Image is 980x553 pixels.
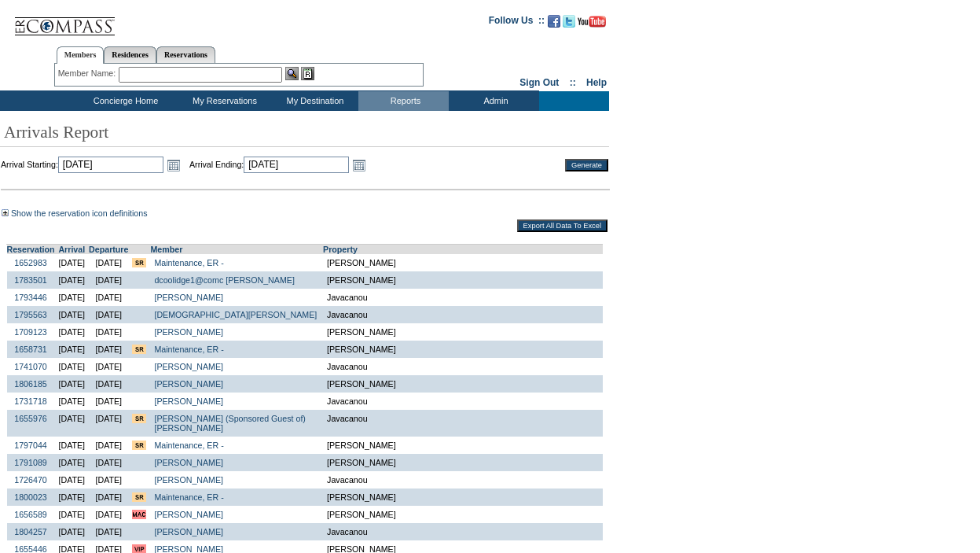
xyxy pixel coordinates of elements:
a: 1791089 [14,458,47,467]
td: Concierge Home [70,91,178,111]
a: 1709123 [14,327,47,337]
input: There are special requests for this reservation! [132,441,146,450]
a: [PERSON_NAME] [154,327,223,337]
td: Arrival Starting: Arrival Ending: [1,157,544,174]
img: View [285,67,299,80]
td: [PERSON_NAME] [323,488,603,506]
a: Reservation [7,245,55,254]
td: [PERSON_NAME] [323,506,603,523]
input: There are special requests for this reservation! [132,414,146,423]
td: Javacanou [323,306,603,323]
a: 1795563 [14,310,47,319]
td: [DATE] [89,254,128,271]
td: Javacanou [323,393,603,410]
img: Compass Home [13,4,116,36]
td: Admin [449,91,539,111]
td: Javacanou [323,523,603,540]
td: [DATE] [89,410,128,437]
td: [DATE] [55,523,90,540]
td: [DATE] [89,393,128,410]
a: 1806185 [14,379,47,389]
a: Open the calendar popup. [165,157,182,174]
a: 1797044 [14,441,47,450]
img: Follow us on Twitter [563,15,575,28]
a: 1726470 [14,475,47,485]
input: Member Advisory Committee member [132,510,146,519]
a: 1793446 [14,293,47,302]
a: Arrival [58,245,85,254]
input: There are special requests for this reservation! [132,345,146,354]
td: [DATE] [89,523,128,540]
a: Follow us on Twitter [563,20,575,29]
a: Sign Out [519,77,559,88]
td: [DATE] [89,506,128,523]
a: 1658731 [14,345,47,354]
td: [DATE] [55,393,90,410]
a: [PERSON_NAME] [154,475,223,485]
a: dcoolidge1@comc [PERSON_NAME] [154,275,294,285]
a: [PERSON_NAME] [154,362,223,371]
td: [DATE] [55,254,90,271]
td: [DATE] [55,471,90,488]
td: Reports [358,91,449,111]
img: Reservations [301,67,314,80]
td: [DATE] [89,323,128,341]
td: Javacanou [323,289,603,306]
td: [DATE] [89,341,128,358]
a: [PERSON_NAME] (Sponsored Guest of)[PERSON_NAME] [154,414,305,433]
td: [DATE] [55,375,90,393]
td: [PERSON_NAME] [323,341,603,358]
input: Export All Data To Excel [517,219,607,232]
td: [DATE] [55,437,90,454]
td: [DATE] [89,454,128,471]
a: Maintenance, ER - [154,441,223,450]
a: Open the calendar popup. [351,157,368,174]
a: Maintenance, ER - [154,258,223,267]
a: 1741070 [14,362,47,371]
a: Residences [104,46,156,63]
td: Javacanou [323,358,603,375]
a: Reservations [156,46,215,63]
span: :: [570,77,576,88]
a: [PERSON_NAME] [154,527,223,536]
td: [DATE] [55,323,90,341]
td: [PERSON_NAME] [323,254,603,271]
a: Member [150,245,182,254]
td: [PERSON_NAME] [323,323,603,341]
a: [PERSON_NAME] [154,458,223,467]
td: [DATE] [89,289,128,306]
input: There are special requests for this reservation! [132,492,146,502]
td: [PERSON_NAME] [323,271,603,289]
td: Javacanou [323,471,603,488]
td: [DATE] [55,488,90,506]
td: [PERSON_NAME] [323,454,603,471]
td: [PERSON_NAME] [323,437,603,454]
a: 1731718 [14,396,47,406]
td: Follow Us :: [489,13,545,32]
a: Departure [89,245,128,254]
td: [DATE] [89,358,128,375]
td: [PERSON_NAME] [323,375,603,393]
input: There are special requests for this reservation! [132,258,146,267]
td: [DATE] [89,488,128,506]
td: Javacanou [323,410,603,437]
td: [DATE] [55,410,90,437]
td: My Reservations [178,91,268,111]
a: 1652983 [14,258,47,267]
td: [DATE] [89,437,128,454]
img: Subscribe to our YouTube Channel [578,16,606,28]
td: [DATE] [55,358,90,375]
td: [DATE] [55,341,90,358]
td: [DATE] [55,506,90,523]
td: [DATE] [55,289,90,306]
a: 1800023 [14,492,47,502]
td: [DATE] [55,271,90,289]
a: Subscribe to our YouTube Channel [578,20,606,29]
a: Help [586,77,607,88]
a: [DEMOGRAPHIC_DATA][PERSON_NAME] [154,310,317,319]
a: [PERSON_NAME] [154,379,223,389]
td: [DATE] [89,471,128,488]
td: [DATE] [89,271,128,289]
td: [DATE] [55,454,90,471]
a: [PERSON_NAME] [154,293,223,302]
